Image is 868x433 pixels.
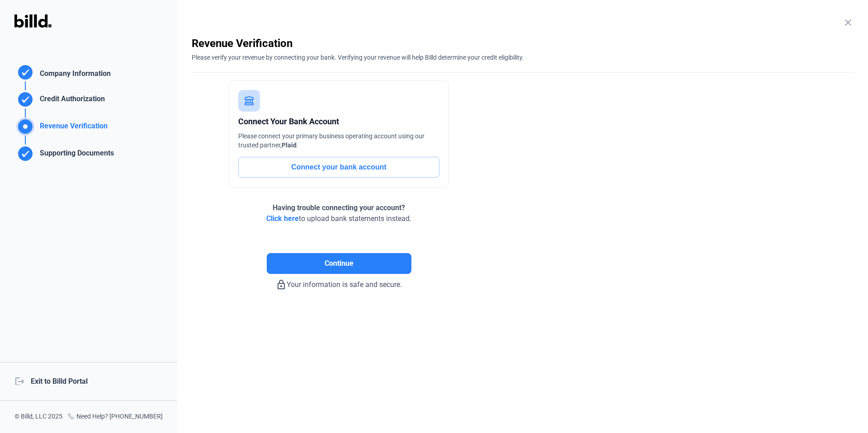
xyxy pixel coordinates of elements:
[36,148,114,163] div: Supporting Documents
[266,202,411,224] div: to upload bank statements instead.
[273,203,405,212] span: Having trouble connecting your account?
[14,14,52,28] img: Billd Logo
[14,412,62,422] div: © Billd, LLC 2025
[192,36,854,51] div: Revenue Verification
[36,68,111,81] div: Company Information
[36,94,105,108] div: Credit Authorization
[36,121,108,136] div: Revenue Verification
[843,17,854,28] mat-icon: close
[325,258,354,269] span: Continue
[267,253,411,274] button: Continue
[276,279,287,290] mat-icon: lock_outline
[238,115,439,128] div: Connect Your Bank Account
[14,376,24,385] mat-icon: logout
[67,412,163,422] div: Need Help? [PHONE_NUMBER]
[192,274,486,290] div: Your information is safe and secure.
[238,132,439,150] div: Please connect your primary business operating account using our trusted partner, .
[192,51,854,62] div: Please verify your revenue by connecting your bank. Verifying your revenue will help Billd determ...
[238,157,439,178] button: Connect your bank account
[266,214,299,223] span: Click here
[282,141,297,149] span: Plaid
